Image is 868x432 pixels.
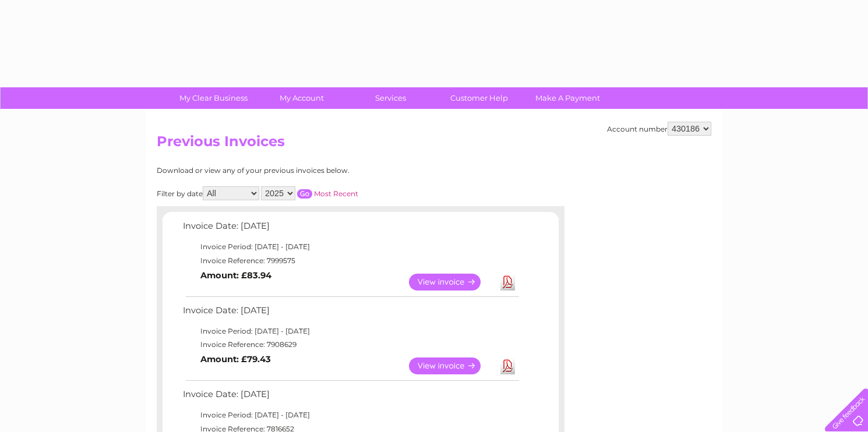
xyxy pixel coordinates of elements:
[180,338,521,352] td: Invoice Reference: 7908629
[165,87,262,109] a: My Clear Business
[409,274,495,291] a: View
[157,186,463,200] div: Filter by date
[200,270,271,281] b: Amount: £83.94
[157,133,711,155] h2: Previous Invoices
[180,324,521,338] td: Invoice Period: [DATE] - [DATE]
[157,167,463,175] div: Download or view any of your previous invoices below.
[520,87,616,109] a: Make A Payment
[180,240,521,254] td: Invoice Period: [DATE] - [DATE]
[343,87,439,109] a: Services
[500,274,515,291] a: Download
[607,122,711,136] div: Account number
[180,387,521,408] td: Invoice Date: [DATE]
[180,254,521,268] td: Invoice Reference: 7999575
[254,87,350,109] a: My Account
[180,218,521,240] td: Invoice Date: [DATE]
[180,408,521,422] td: Invoice Period: [DATE] - [DATE]
[200,354,271,364] b: Amount: £79.43
[500,357,515,374] a: Download
[314,189,358,198] a: Most Recent
[409,357,495,374] a: View
[431,87,527,109] a: Customer Help
[180,303,521,324] td: Invoice Date: [DATE]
